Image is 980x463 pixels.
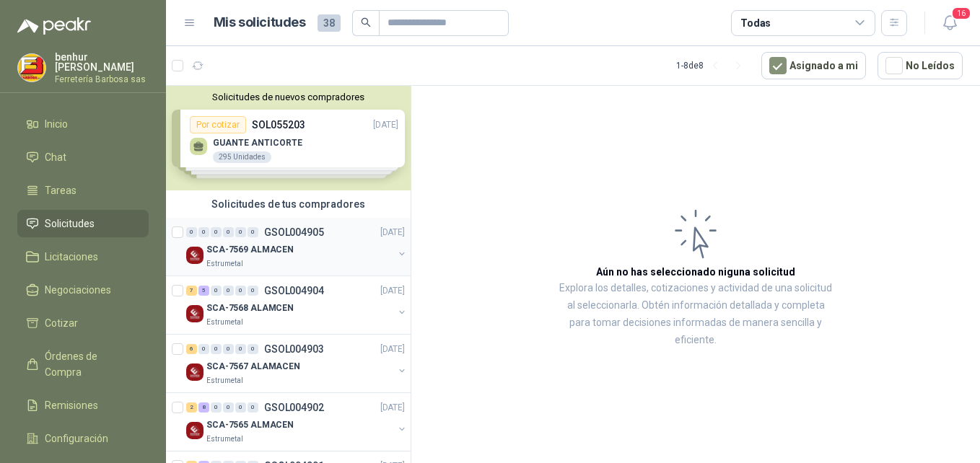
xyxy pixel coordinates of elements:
[361,17,371,27] span: search
[198,402,209,413] div: 8
[556,280,836,349] p: Explora los detalles, cotizaciones y actividad de una solicitud al seleccionarla. Obtén informaci...
[264,402,324,413] p: GSOL004902
[45,282,111,298] span: Negociaciones
[740,15,771,31] div: Todas
[248,402,258,413] div: 0
[17,309,149,337] a: Cotizar
[17,110,149,138] a: Inicio
[211,286,222,296] div: 0
[186,286,197,296] div: 7
[206,360,300,374] p: SCA-7567 ALAMACEN
[235,227,246,237] div: 0
[676,54,750,77] div: 1 - 8 de 8
[55,52,149,72] p: benhur [PERSON_NAME]
[951,6,971,20] span: 16
[45,249,98,265] span: Licitaciones
[248,227,258,237] div: 0
[17,392,149,419] a: Remisiones
[17,243,149,270] a: Licitaciones
[186,340,408,387] a: 6 0 0 0 0 0 GSOL004903[DATE] Company LogoSCA-7567 ALAMACENEstrumetal
[45,149,66,165] span: Chat
[186,399,408,445] a: 2 8 0 0 0 0 GSOL004902[DATE] Company LogoSCA-7565 ALMACENEstrumetal
[211,344,222,354] div: 0
[186,282,408,328] a: 7 5 0 0 0 0 GSOL004904[DATE] Company LogoSCA-7568 ALAMCENEstrumetal
[878,52,963,79] button: No Leídos
[17,17,91,35] img: Logo peakr
[17,177,149,204] a: Tareas
[17,425,149,452] a: Configuración
[264,227,324,237] p: GSOL004905
[235,344,246,354] div: 0
[166,190,411,218] div: Solicitudes de tus compradores
[235,402,246,413] div: 0
[206,258,243,270] p: Estrumetal
[248,286,258,296] div: 0
[596,264,795,280] h3: Aún no has seleccionado niguna solicitud
[206,375,243,387] p: Estrumetal
[45,348,135,380] span: Órdenes de Compra
[186,363,204,381] img: Company Logo
[172,92,405,102] button: Solicitudes de nuevos compradores
[186,344,197,354] div: 6
[45,315,78,331] span: Cotizar
[186,227,197,237] div: 0
[55,75,149,84] p: Ferretería Barbosa sas
[198,344,209,354] div: 0
[45,216,95,231] span: Solicitudes
[45,397,98,413] span: Remisiones
[211,402,222,413] div: 0
[186,224,408,270] a: 0 0 0 0 0 0 GSOL004905[DATE] Company LogoSCA-7569 ALMACENEstrumetal
[45,182,76,198] span: Tareas
[206,317,243,328] p: Estrumetal
[235,286,246,296] div: 0
[223,227,234,237] div: 0
[198,227,209,237] div: 0
[186,402,197,413] div: 2
[166,86,411,190] div: Solicitudes de nuevos compradoresPor cotizarSOL055203[DATE] GUANTE ANTICORTE295 UnidadesPor cotiz...
[380,226,405,239] p: [DATE]
[206,418,294,432] p: SCA-7565 ALMACEN
[198,286,209,296] div: 5
[380,401,405,415] p: [DATE]
[45,431,108,446] span: Configuración
[214,12,306,33] h1: Mis solicitudes
[17,276,149,304] a: Negociaciones
[206,243,294,257] p: SCA-7569 ALMACEN
[186,422,204,439] img: Company Logo
[380,343,405,356] p: [DATE]
[206,301,294,315] p: SCA-7568 ALAMCEN
[18,54,45,81] img: Company Logo
[248,344,258,354] div: 0
[186,305,204,322] img: Company Logo
[186,247,204,264] img: Company Logo
[761,52,866,79] button: Asignado a mi
[211,227,222,237] div: 0
[380,284,405,298] p: [DATE]
[223,286,234,296] div: 0
[45,116,68,132] span: Inicio
[223,402,234,413] div: 0
[318,14,341,32] span: 38
[264,344,324,354] p: GSOL004903
[223,344,234,354] div: 0
[264,286,324,296] p: GSOL004904
[17,343,149,386] a: Órdenes de Compra
[937,10,963,36] button: 16
[17,210,149,237] a: Solicitudes
[206,433,243,445] p: Estrumetal
[17,144,149,171] a: Chat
